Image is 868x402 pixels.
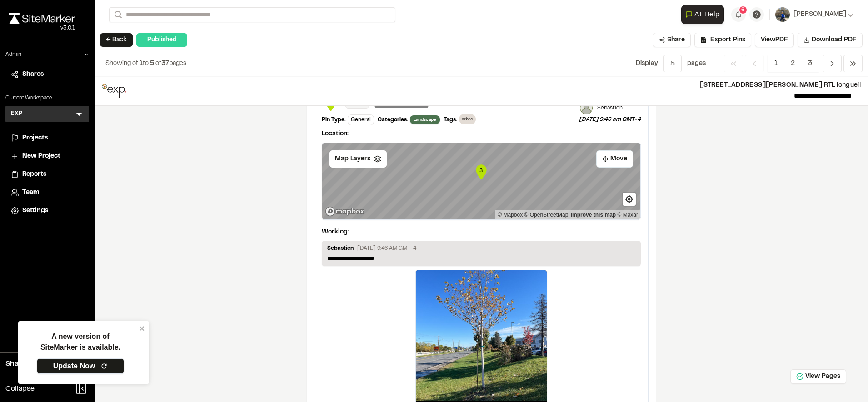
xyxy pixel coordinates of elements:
p: [DATE] 9:46 am GMT-4 [579,115,641,124]
text: 3 [479,167,483,174]
button: Find my location [623,193,636,206]
a: Mapbox logo [325,206,365,217]
span: 2 [784,55,802,72]
p: RTL longueil [133,80,861,90]
span: Settings [22,206,48,216]
button: Open AI Assistant [681,5,724,24]
button: Share [653,33,691,47]
button: ViewPDF [755,33,794,47]
a: Team [11,188,84,198]
span: 5 [150,61,154,66]
button: Move [596,150,633,168]
button: ← Back [100,33,133,47]
span: Share Workspace [5,358,66,369]
span: 3 [801,55,819,72]
span: 37 [161,61,169,66]
a: Reports [11,169,84,179]
div: Export pins in P, N, E, Z, D format [694,33,751,47]
p: Worklog: [322,227,349,237]
a: Update Now [37,358,124,374]
p: page s [687,59,706,69]
div: Pin Type: [322,116,346,124]
p: to of pages [105,59,186,69]
span: Landscape [410,115,440,124]
img: User [775,7,790,22]
button: [PERSON_NAME] [775,7,853,22]
span: [STREET_ADDRESS][PERSON_NAME] [700,83,822,88]
a: New Project [11,151,84,161]
a: Map feedback [571,212,616,218]
p: A new version of SiteMarker is available. [40,331,120,353]
button: close [139,325,145,332]
span: Team [22,188,39,198]
div: Map marker [474,163,488,181]
p: [DATE] 9:46 AM GMT-4 [357,244,416,253]
p: Sebastien [327,244,354,254]
span: Map Layers [335,154,370,164]
a: Projects [11,133,84,143]
button: View Pages [790,369,846,384]
span: Download PDF [812,35,857,45]
a: OpenStreetMap [524,212,569,218]
nav: Navigation [724,55,863,72]
img: file [102,84,126,98]
h3: EXP [11,109,22,119]
button: 6 [731,7,746,22]
span: Collapse [5,383,35,394]
p: Sebastien [597,104,623,112]
span: AI Help [694,9,720,20]
a: Settings [11,206,84,216]
div: arbre [459,114,476,124]
p: Location: [322,129,641,139]
div: Open AI Assistant [681,5,728,24]
span: [PERSON_NAME] [793,10,846,20]
button: Search [109,7,125,22]
a: Maxar [617,212,638,218]
canvas: Map [322,143,640,219]
span: Showing of [105,61,140,66]
img: rebrand.png [9,13,75,24]
div: Oh geez...please don't... [9,24,75,32]
span: 1 [140,61,143,66]
p: Admin [5,50,21,59]
span: Export Pins [710,35,745,45]
span: Shares [22,69,44,79]
span: 6 [741,6,745,14]
a: Mapbox [498,212,523,218]
div: Categories: [378,116,408,124]
div: Tags: [444,116,457,124]
a: Shares [11,69,84,79]
p: Current Workspace [5,94,89,102]
button: Download PDF [798,33,863,47]
span: Projects [22,133,48,143]
button: 5 [663,55,682,72]
p: Display [636,59,658,69]
span: New Project [22,151,60,161]
div: General [348,114,374,125]
span: 1 [768,55,784,72]
span: Reports [22,169,46,179]
div: Published [136,33,187,47]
